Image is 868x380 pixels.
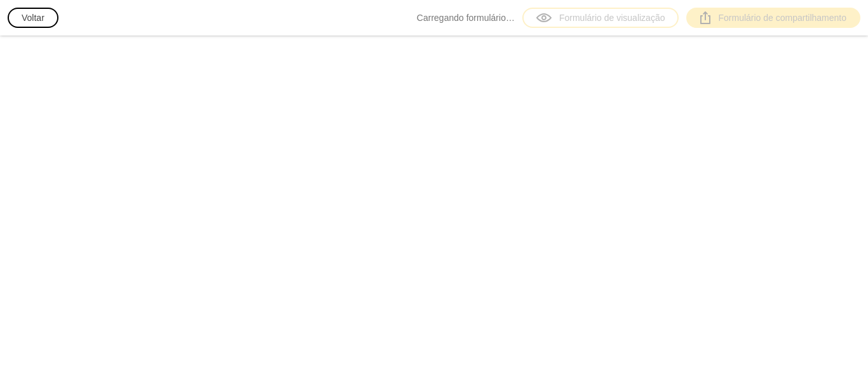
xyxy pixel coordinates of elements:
[522,8,679,28] a: Formulário de visualização
[559,13,665,23] font: Formulário de visualização
[417,13,515,23] font: Carregando formulário…
[686,8,860,28] a: Formulário de compartilhamento
[718,13,846,23] font: Formulário de compartilhamento
[22,13,44,23] font: Voltar
[8,8,58,28] button: Voltar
